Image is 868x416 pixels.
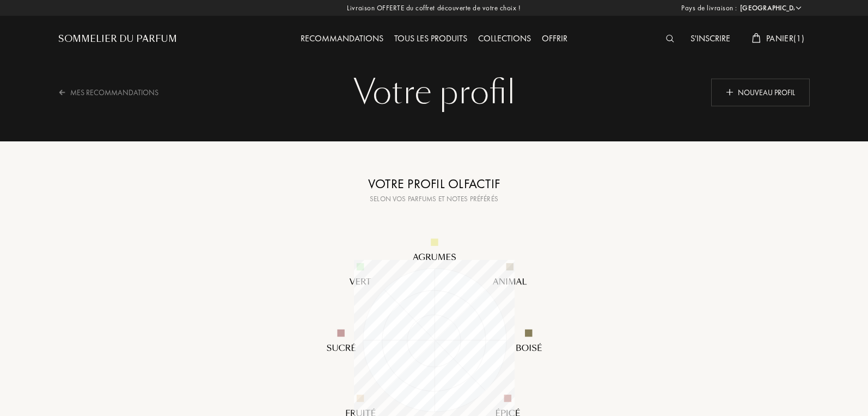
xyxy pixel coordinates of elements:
[298,194,570,204] div: Selon vos parfums et notes préférés
[536,33,573,44] a: Offrir
[681,3,737,14] span: Pays de livraison :
[685,33,736,44] a: S'inscrire
[58,79,173,105] div: Mes Recommandations
[473,33,536,44] a: Collections
[295,32,389,46] div: Recommandations
[298,174,570,194] div: Votre profil olfactif
[726,88,733,96] img: plus_icn_w.png
[58,33,177,46] a: Sommelier du Parfum
[536,32,573,46] div: Offrir
[666,35,674,42] img: search_icn_white.svg
[752,33,761,43] img: cart_white.svg
[389,32,473,46] div: Tous les produits
[295,33,389,44] a: Recommandations
[58,88,66,96] img: arrow_big_left.png
[473,32,536,46] div: Collections
[389,33,473,44] a: Tous les produits
[685,32,736,46] div: S'inscrire
[766,33,804,44] span: Panier ( 1 )
[711,78,810,106] div: Nouveau profil
[66,71,802,114] div: Votre profil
